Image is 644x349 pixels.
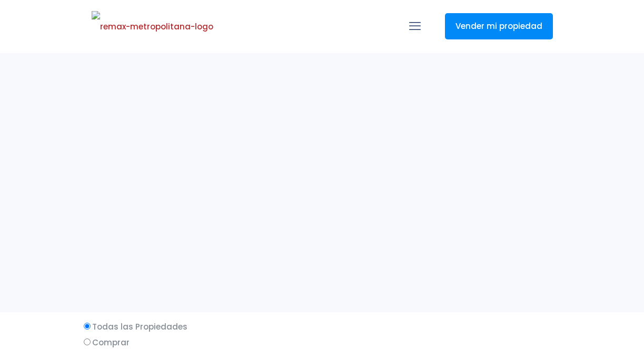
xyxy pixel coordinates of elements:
input: Todas las Propiedades [84,323,91,330]
img: remax-metropolitana-logo [92,11,213,43]
label: Todas las Propiedades [81,320,563,333]
a: Vender mi propiedad [445,13,553,39]
label: Comprar [81,336,563,349]
a: mobile menu [406,17,424,35]
input: Comprar [84,338,91,345]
